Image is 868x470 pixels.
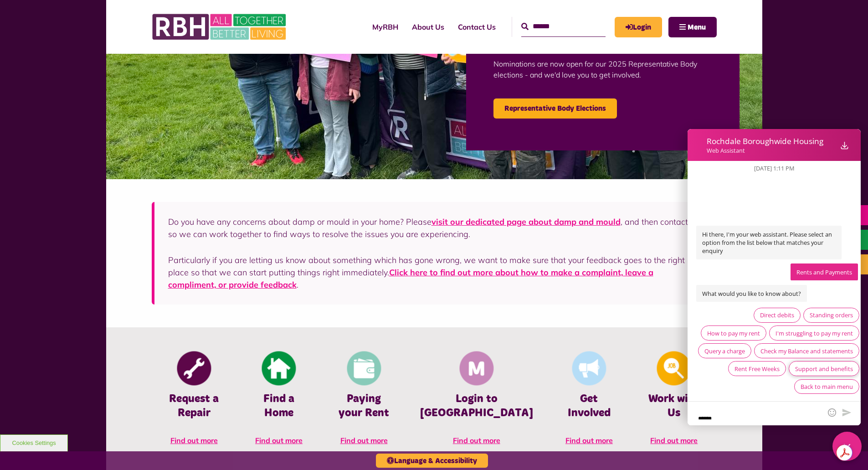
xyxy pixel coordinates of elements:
img: Get Involved [572,351,606,386]
h4: Work with Us [645,392,703,420]
span: Find out more [340,436,388,445]
a: Looking For A Job Work with Us Find out more [632,350,716,455]
h4: Request a Repair [165,392,223,420]
h4: Find a Home [250,392,308,420]
img: Membership And Mutuality [459,351,493,386]
img: RBH [152,9,288,45]
button: Navigation [668,17,717,37]
img: Looking For A Job [657,351,691,386]
a: Report Repair Request a Repair Find out more [152,350,236,455]
h4: Paying your Rent [335,392,392,420]
span: Find out more [565,436,613,445]
img: Report Repair [177,351,211,386]
input: Search [521,17,606,36]
span: Menu [688,24,706,31]
span: Find out more [453,436,500,445]
p: Particularly if you are letting us know about something which has gone wrong, we want to make sur... [168,254,703,291]
span: Find out more [650,436,698,445]
a: About Us [405,15,451,39]
a: visit our dedicated page about damp and mould [431,217,621,227]
a: MyRBH [365,15,405,39]
img: Pay Rent [347,351,381,386]
iframe: Netcall Web Assistant for live chat [686,129,868,470]
button: Language & Accessibility [376,454,488,468]
p: Do you have any concerns about damp or mould in your home? Please , and then contact us so we can... [168,216,703,240]
a: Pay Rent Paying your Rent Find out more [321,350,406,455]
a: Get Involved Get Involved Find out more [547,350,632,455]
a: Click here to find out more about how to make a complaint, leave a compliment, or provide feedback [168,267,653,290]
p: Nominations are now open for our 2025 Representative Body elections - and we'd love you to get in... [493,45,712,94]
a: Representative Body Elections [493,98,617,119]
img: Find A Home [262,351,296,386]
span: Find out more [255,436,303,445]
a: Contact Us [451,15,503,39]
h4: Login to [GEOGRAPHIC_DATA] [420,392,533,420]
a: Membership And Mutuality Login to [GEOGRAPHIC_DATA] Find out more [406,350,547,455]
a: MyRBH [615,17,662,37]
h4: Get Involved [560,392,618,420]
span: Find out more [170,436,218,445]
a: Find A Home Find a Home Find out more [236,350,321,455]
